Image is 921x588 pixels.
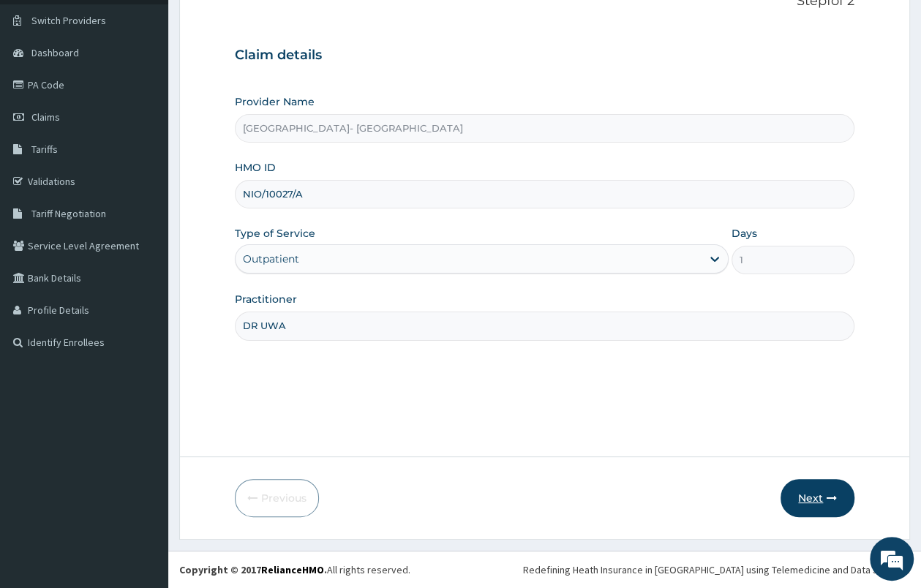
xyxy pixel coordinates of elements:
[235,479,319,517] button: Previous
[31,14,106,27] span: Switch Providers
[240,7,275,42] div: Minimize live chat window
[235,160,276,175] label: HMO ID
[243,252,299,266] div: Outpatient
[31,143,58,156] span: Tariffs
[168,551,921,588] footer: All rights reserved.
[31,46,79,59] span: Dashboard
[7,399,279,451] textarea: Type your message and hit 'Enter'
[235,312,854,340] input: Enter Name
[781,479,854,517] button: Next
[235,226,315,241] label: Type of Service
[85,184,202,332] span: We're online!
[179,563,327,576] strong: Copyright © 2017 .
[261,563,324,576] a: RelianceHMO
[732,226,757,241] label: Days
[27,73,59,110] img: d_794563401_company_1708531726252_794563401
[235,48,854,64] h3: Claim details
[235,94,315,109] label: Provider Name
[523,562,910,577] div: Redefining Heath Insurance in [GEOGRAPHIC_DATA] using Telemedicine and Data Science!
[235,292,297,306] label: Practitioner
[235,180,854,208] input: Enter HMO ID
[76,82,246,101] div: Chat with us now
[31,110,60,124] span: Claims
[31,207,106,220] span: Tariff Negotiation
